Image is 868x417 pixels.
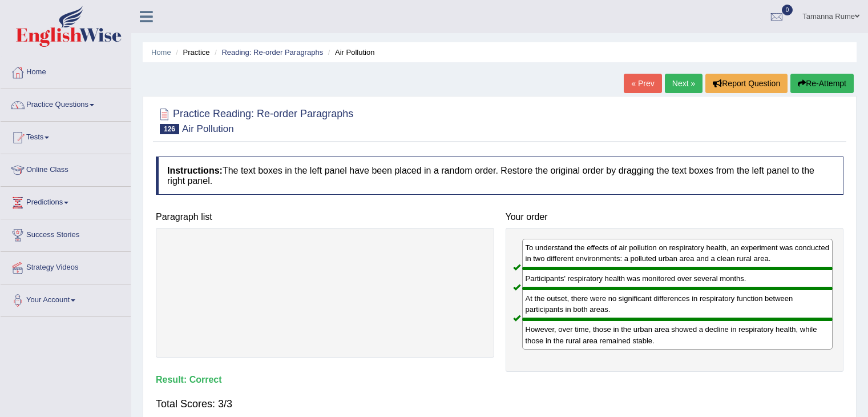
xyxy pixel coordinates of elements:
a: Home [1,57,131,85]
a: Reading: Re-order Paragraphs [221,48,323,57]
div: However, over time, those in the urban area showed a decline in respiratory health, while those i... [522,319,833,349]
h2: Practice Reading: Re-order Paragraphs [156,106,353,134]
a: Predictions [1,187,131,215]
small: Air Pollution [182,123,234,134]
button: Re-Attempt [790,74,854,93]
h4: The text boxes in the left panel have been placed in a random order. Restore the original order b... [156,157,843,195]
a: « Prev [624,74,661,93]
a: Your Account [1,284,131,313]
div: At the outset, there were no significant differences in respiratory function between participants... [522,288,833,319]
li: Air Pollution [325,47,375,58]
a: Online Class [1,154,131,183]
h4: Your order [506,212,844,222]
span: 0 [782,5,793,15]
a: Strategy Videos [1,252,131,280]
a: Practice Questions [1,89,131,118]
span: 126 [160,124,179,134]
div: Participants' respiratory health was monitored over several months. [522,268,833,288]
a: Success Stories [1,219,131,248]
a: Tests [1,122,131,150]
button: Report Question [705,74,788,93]
a: Home [151,48,171,57]
b: Instructions: [167,166,223,175]
h4: Paragraph list [156,212,494,222]
div: To understand the effects of air pollution on respiratory health, an experiment was conducted in ... [522,239,833,268]
a: Next » [665,74,703,93]
h4: Result: [156,375,843,385]
li: Practice [173,47,209,58]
